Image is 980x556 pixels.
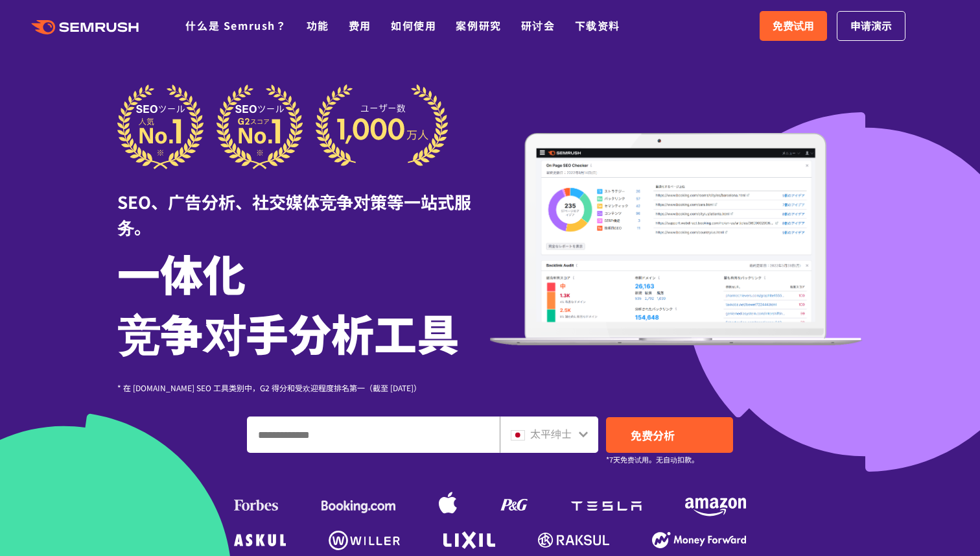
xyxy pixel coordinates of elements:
a: 费用 [349,18,371,33]
a: 如何使用 [391,18,436,33]
font: *7天免费试用。无自动扣款。 [606,454,699,465]
font: SEO、广告分析、社交媒体竞争对策等一站式服务。 [117,189,471,239]
a: 案例研究 [456,18,501,33]
font: * 在 [DOMAIN_NAME] SEO 工具类别中，G2 得分和受欢迎程度排名第一（截至 [DATE]） [117,382,421,393]
font: 免费试用 [773,18,814,33]
a: 申请演示 [837,11,905,41]
input: 输入域名、关键字或 URL [248,417,499,452]
a: 什么是 Semrush？ [185,18,286,33]
a: 研讨会 [521,18,555,33]
font: 竞争对手分析工具 [117,301,460,363]
font: 免费分析 [631,427,675,443]
font: 太平绅士 [530,426,572,441]
a: 免费分析 [606,417,733,453]
font: 一体化 [117,241,246,304]
a: 免费试用 [760,11,827,41]
a: 功能 [307,18,329,33]
a: 下载资料 [575,18,620,33]
font: 申请演示 [850,18,892,33]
